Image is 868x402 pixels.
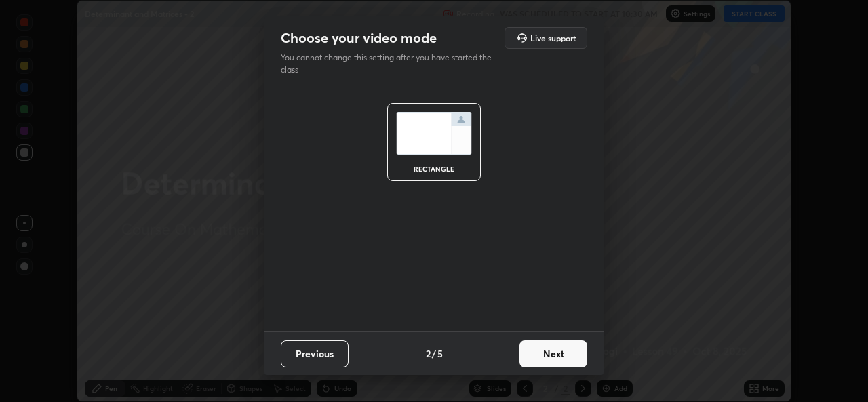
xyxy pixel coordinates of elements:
[281,29,437,47] h2: Choose your video mode
[432,346,436,361] h4: /
[437,346,443,361] h4: 5
[396,112,472,155] img: normalScreenIcon.ae25ed63.svg
[281,52,500,76] p: You cannot change this setting after you have started the class
[407,165,461,172] div: rectangle
[530,34,576,42] h5: Live support
[519,340,587,367] button: Next
[281,340,349,367] button: Previous
[426,346,431,361] h4: 2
